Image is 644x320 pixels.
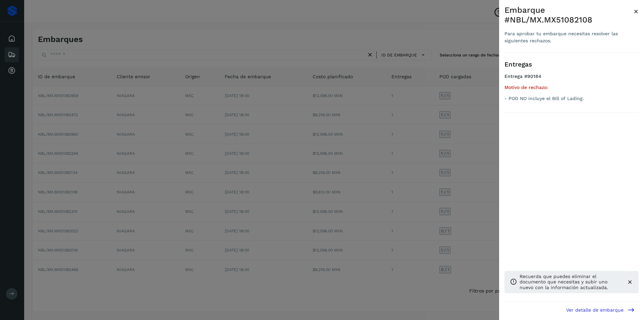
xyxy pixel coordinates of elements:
[504,30,634,44] div: Para aprobar tu embarque necesitas resolver las siguientes rechazos.
[562,302,639,317] button: Ver detalle de embarque
[504,85,639,90] h5: Motivo de rechazo:
[504,96,639,101] p: - POD NO incluye el Bill of Lading.
[504,5,634,25] div: Embarque #NBL/MX.MX51082108
[634,7,639,16] span: ×
[504,61,639,68] h3: Entregas
[504,74,639,85] h4: Entrega #90184
[634,5,639,17] button: Close
[520,274,621,290] p: Recuerda que puedes eliminar el documento que necesitas y subir uno nuevo con la información actu...
[566,308,624,312] span: Ver detalle de embarque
